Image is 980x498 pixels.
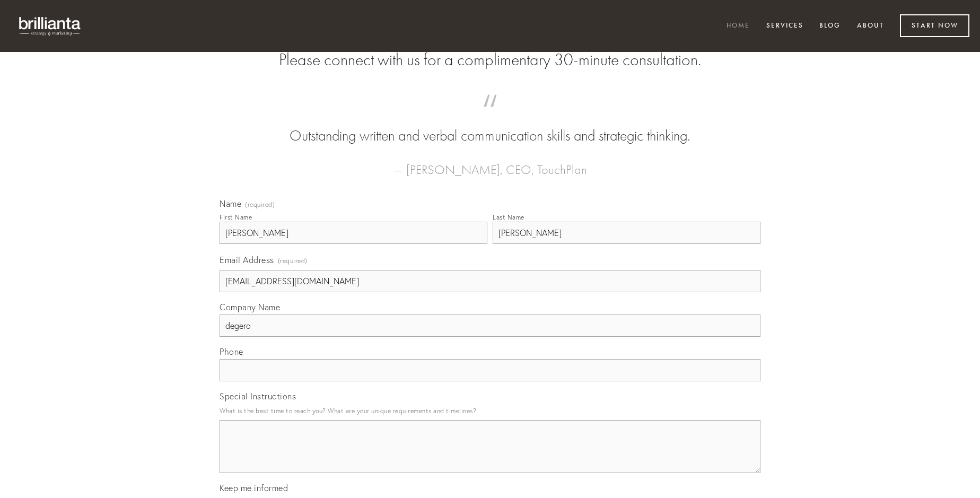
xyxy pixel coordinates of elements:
[245,202,275,208] span: (required)
[220,404,760,418] p: What is the best time to reach you? What are your unique requirements and timelines?
[237,105,743,126] span: “
[220,483,288,493] span: Keep me informed
[900,14,969,37] a: Start Now
[220,198,241,209] span: Name
[237,105,743,146] blockquote: Outstanding written and verbal communication skills and strategic thinking.
[11,11,90,41] img: brillianta - research, strategy, marketing
[220,50,760,70] h2: Please connect with us for a complimentary 30-minute consultation.
[237,146,743,180] figcaption: — [PERSON_NAME], CEO, TouchPlan
[493,213,524,221] div: Last Name
[278,254,308,268] span: (required)
[220,391,296,401] span: Special Instructions
[812,18,847,35] a: Blog
[220,213,252,221] div: First Name
[850,18,891,35] a: About
[759,18,810,35] a: Services
[220,346,243,357] span: Phone
[220,302,280,312] span: Company Name
[720,18,757,35] a: Home
[220,255,274,265] span: Email Address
